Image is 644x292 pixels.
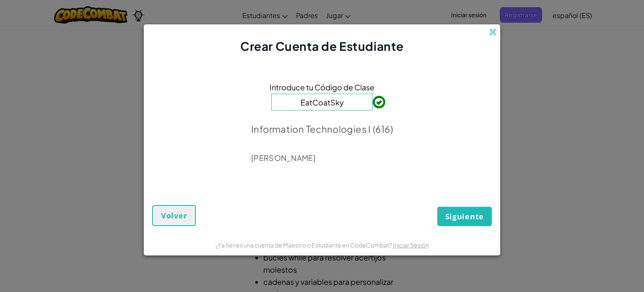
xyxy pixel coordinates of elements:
[251,123,393,135] p: Information Technologies I (616)
[270,81,374,93] span: Introduce tu Código de Clase
[152,205,196,226] button: Volver
[251,153,393,163] p: [PERSON_NAME]
[437,207,492,226] button: Siguiente
[445,211,484,221] span: Siguiente
[393,241,429,249] a: Iniciar Sesión
[240,39,404,53] span: Crear Cuenta de Estudiante
[216,241,393,249] span: ¿Ya tienes una cuenta de Maestro o Estudiante en CodeCombat?
[161,210,187,221] span: Volver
